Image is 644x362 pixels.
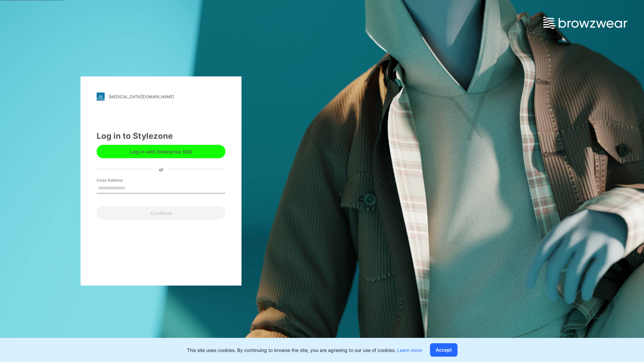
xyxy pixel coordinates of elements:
[187,347,422,354] p: This site uses cookies. By continuing to browse the site, you are agreeing to our use of cookies.
[154,166,169,173] div: or
[109,94,174,99] div: [MEDICAL_DATA][DOMAIN_NAME]
[97,93,225,101] a: [MEDICAL_DATA][DOMAIN_NAME]
[430,343,458,357] button: Accept
[543,17,627,29] img: browzwear-logo.e42bd6dac1945053ebaf764b6aa21510.svg
[97,130,225,142] div: Log in to Stylezone
[397,347,422,353] a: Learn more
[97,145,225,158] button: Log in with Enterprise SSO
[97,177,144,183] label: Email Address
[97,93,105,101] img: stylezone-logo.562084cfcfab977791bfbf7441f1a819.svg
